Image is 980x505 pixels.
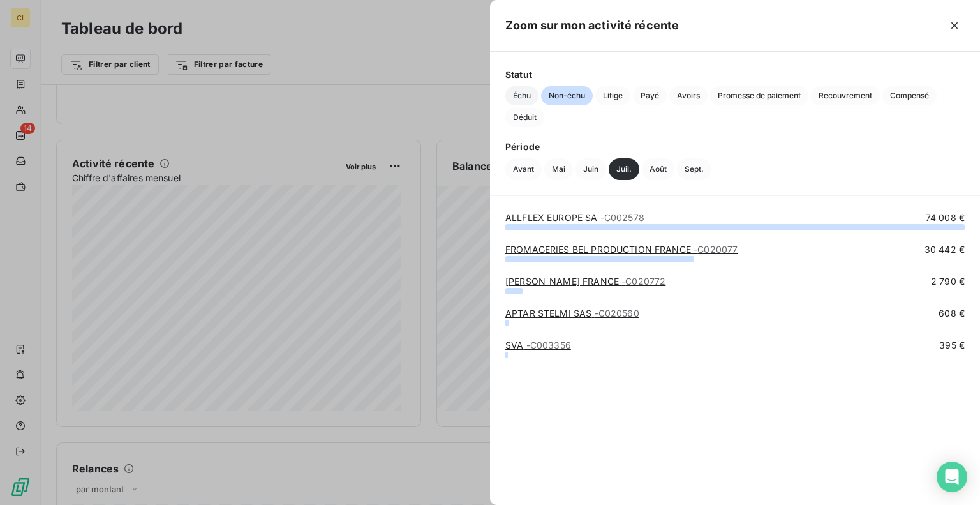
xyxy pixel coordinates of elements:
span: - C020560 [595,308,639,319]
button: Promesse de paiement [710,86,808,105]
a: FROMAGERIES BEL PRODUCTION FRANCE [505,244,738,255]
button: Litige [595,86,630,105]
span: 608 € [939,307,965,320]
a: APTAR STELMI SAS [505,308,639,319]
button: Juil. [609,158,639,180]
button: Compensé [882,86,937,105]
span: - C020077 [694,244,738,255]
a: [PERSON_NAME] FRANCE [505,276,665,287]
span: 395 € [939,339,965,352]
span: 74 008 € [926,211,965,224]
button: Avoirs [669,86,708,105]
a: ALLFLEX EUROPE SA [505,212,644,223]
a: SVA [505,340,571,350]
button: Recouvrement [811,86,880,105]
button: Non-échu [541,86,593,105]
span: Période [505,140,965,153]
button: Avant [505,158,542,180]
div: Open Intercom Messenger [937,462,967,492]
span: Statut [505,68,965,81]
button: Juin [575,158,606,180]
button: Déduit [505,108,544,127]
button: Mai [544,158,573,180]
button: Août [642,158,674,180]
span: - C003356 [526,340,571,350]
span: - C020772 [621,276,665,287]
span: 2 790 € [931,275,965,288]
button: Échu [505,86,538,105]
span: 30 442 € [924,243,965,256]
span: - C002578 [600,212,644,223]
button: Payé [633,86,667,105]
h5: Zoom sur mon activité récente [505,17,679,34]
button: Sept. [677,158,711,180]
